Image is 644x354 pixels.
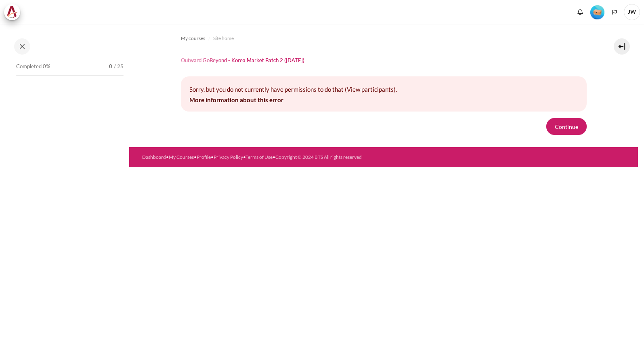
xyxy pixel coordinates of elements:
[169,154,194,160] a: My Courses
[181,57,304,64] h1: Outward GoBeyond - Korea Market Batch 2 ([DATE])
[574,6,586,18] div: Show notification window with no new notifications
[245,154,273,160] a: Terms of Use
[129,24,638,147] section: Content
[181,32,587,45] nav: Navigation bar
[142,154,166,160] a: Dashboard
[590,4,604,19] div: Level #1
[197,154,211,160] a: Profile
[189,96,283,103] a: More information about this error
[4,4,24,20] a: Architeck Architeck
[213,34,234,43] a: Site home
[214,154,243,160] a: Privacy Policy
[587,4,608,19] a: Level #1
[624,4,640,20] a: User menu
[590,5,604,19] img: Level #1
[6,6,18,18] img: Architeck
[142,154,408,161] div: • • • • •
[275,154,362,160] a: Copyright © 2024 BTS All rights reserved
[624,4,640,20] span: JW
[181,34,205,43] a: My courses
[608,6,621,18] button: Languages
[213,35,234,42] span: Site home
[114,63,124,71] span: / 25
[109,63,112,71] span: 0
[546,118,587,135] button: Continue
[181,35,205,42] span: My courses
[189,85,578,94] p: Sorry, but you do not currently have permissions to do that (View participants).
[16,63,50,71] span: Completed 0%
